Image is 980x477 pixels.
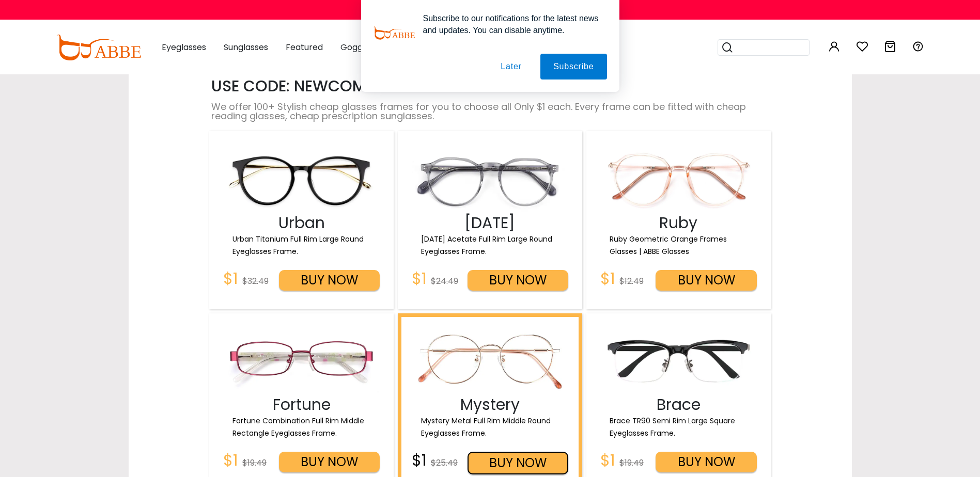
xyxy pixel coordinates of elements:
[460,393,520,416] span: Mystery
[600,449,615,471] span: $1
[488,54,534,79] button: Later
[464,212,515,234] span: [DATE]
[279,269,380,281] a: BUY NOW
[656,452,756,472] button: BUY NOW
[540,54,606,79] button: Subscribe
[468,270,568,291] button: BUY NOW
[468,269,568,281] a: BUY NOW
[468,452,568,474] button: BUY NOW
[600,267,615,290] span: $1
[220,415,387,439] div: Fortune Combination Full Rim Middle Rectangle Eyeglasses Frame.
[597,233,764,258] div: Ruby Geometric Orange Frames Glasses | ABBE Glasses
[659,212,697,234] span: Ruby
[619,275,644,287] span: $12.49
[279,452,380,472] button: BUY NOW
[409,415,575,439] div: Mystery Metal Full Rim Middle Round Eyeglasses Frame.
[223,449,238,471] span: $1
[412,449,427,471] span: $1
[374,12,415,54] img: notification icon
[279,270,380,291] button: BUY NOW
[597,415,764,439] div: Brace TR90 Semi Rim Large Square Eyeglasses Frame.
[211,102,772,121] div: We offer 100+ Stylish cheap glasses frames for you to choose all Only $1 each. Every frame can be...
[220,233,387,258] div: Urban Titanium Full Rim Large Round Eyeglasses Frame.
[657,393,701,416] span: Brace
[412,140,568,218] img: $1 Glasses Frames
[431,275,458,287] span: $24.49
[412,267,427,290] span: $1
[619,457,644,469] span: $19.49
[600,140,757,218] img: $1 Glasses Frames
[415,12,607,36] div: Subscribe to our notifications for the latest news and updates. You can disable anytime.
[656,451,756,463] a: BUY NOW
[242,275,269,287] span: $32.49
[431,457,458,469] span: $25.49
[468,452,568,464] a: BUY NOW
[278,212,325,234] span: Urban
[656,270,756,291] button: BUY NOW
[223,140,380,218] img: $1 Glasses Frames
[242,457,267,469] span: $19.49
[279,451,380,463] a: BUY NOW
[656,269,756,281] a: BUY NOW
[409,233,575,258] div: [DATE] Acetate Full Rim Large Round Eyeglasses Frame.
[600,322,757,400] img: $1 Glasses Frames
[223,267,238,290] span: $1
[273,393,331,416] span: Fortune
[223,322,380,400] img: $1 Glasses Frames
[412,322,568,400] img: $1 Glasses Frames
